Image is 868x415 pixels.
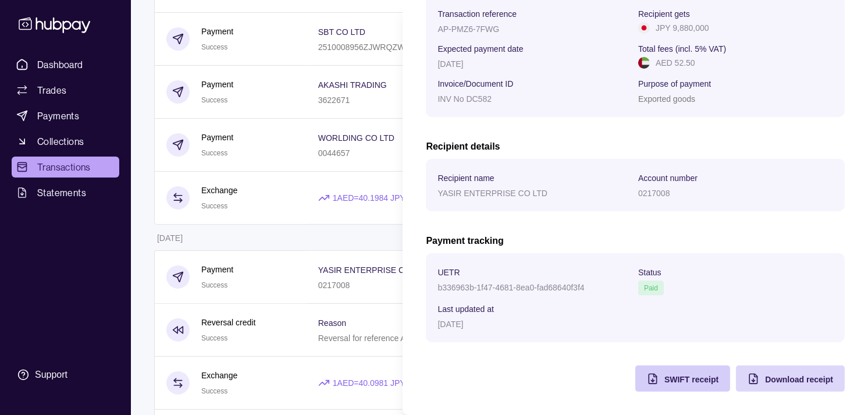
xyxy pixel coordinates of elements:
p: INV No DC582 [437,94,492,104]
p: Purpose of payment [638,79,711,88]
p: UETR [437,268,460,277]
button: SWIFT receipt [635,366,730,392]
p: AED 52.50 [656,56,695,69]
p: [DATE] [437,320,463,329]
img: ae [638,57,650,69]
h2: Recipient details [426,140,845,153]
p: Exported goods [638,94,695,104]
p: Status [638,268,661,277]
p: [DATE] [437,59,463,69]
p: AP-PMZ6-7FWG [437,24,499,34]
p: b336963b-1f47-4681-8ea0-fad68640f3f4 [437,283,584,292]
p: Recipient gets [638,9,690,19]
p: Total fees (incl. 5% VAT) [638,44,726,54]
p: Account number [638,173,698,183]
h2: Payment tracking [426,235,845,247]
p: Transaction reference [437,9,517,19]
p: Last updated at [437,304,494,314]
p: Invoice/Document ID [437,79,513,88]
span: SWIFT receipt [664,375,718,384]
button: Download receipt [736,366,845,392]
p: 0217008 [638,189,670,198]
img: jp [638,22,650,34]
span: Download receipt [765,375,833,384]
p: JPY 9,880,000 [656,22,709,34]
p: Recipient name [437,173,494,183]
span: Paid [644,284,658,292]
p: Expected payment date [437,44,523,54]
p: YASIR ENTERPRISE CO LTD [437,189,547,198]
